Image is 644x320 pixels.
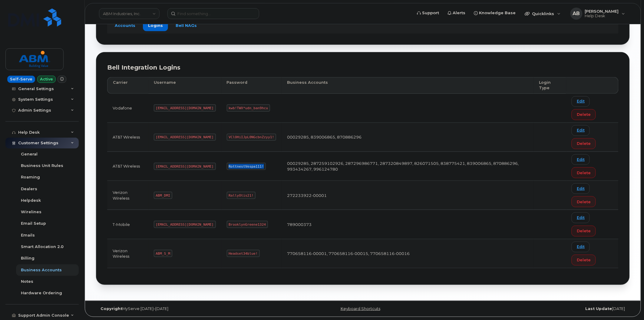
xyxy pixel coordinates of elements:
span: [PERSON_NAME] [585,9,619,14]
a: Edit [572,154,590,165]
a: Alerts [444,7,470,19]
input: Find something... [167,8,259,19]
button: Delete [572,255,596,266]
div: Alex Bradshaw [566,8,629,20]
span: Delete [577,112,591,117]
span: Help Desk [585,14,619,18]
a: Logins [143,20,168,31]
a: Keyboard Shortcuts [341,306,380,311]
span: Delete [577,228,591,234]
span: Delete [577,141,591,146]
span: Delete [577,170,591,176]
a: Knowledge Base [470,7,520,19]
td: 00029285, 287259102926, 287296986771, 287320849897, 826071505, 838775421, 839006865, 870886296, 9... [282,152,534,181]
th: Password [221,77,282,94]
button: Delete [572,138,596,149]
td: AT&T Wireless [107,152,148,181]
span: Delete [577,257,591,263]
strong: Last Update [586,306,612,311]
a: Support [413,7,444,19]
td: 789000373 [282,210,534,239]
td: 00029285, 839006865, 870886296 [282,123,534,152]
a: Edit [572,242,590,252]
code: ABM_DMI [154,192,172,199]
td: Verizon Wireless [107,239,148,268]
button: Delete [572,167,596,178]
button: Delete [572,226,596,237]
span: Knowledge Base [479,10,516,16]
button: Delete [572,196,596,207]
div: [DATE] [452,306,630,311]
span: Support [422,10,439,16]
a: Edit [572,125,590,136]
th: Login Type [534,77,566,94]
span: AB [573,10,580,17]
div: Bell Integration Logins [107,63,619,72]
code: VClOHiIJpL0NGcbnZzyy1! [227,134,276,141]
code: RottnestVespa111! [227,163,266,170]
th: Username [148,77,221,94]
strong: Copyright [101,306,122,311]
th: Business Accounts [282,77,534,94]
div: MyServe [DATE]–[DATE] [96,306,274,311]
code: [EMAIL_ADDRESS][DOMAIN_NAME] [154,163,216,170]
a: Edit [572,183,590,194]
a: Bell NAGs [170,20,202,31]
a: Edit [572,96,590,107]
span: Quicklinks [532,11,554,16]
td: 770658116-00001, 770658116-00015, 770658116-00016 [282,239,534,268]
td: 272233922-00001 [282,181,534,210]
td: Verizon Wireless [107,181,148,210]
code: [EMAIL_ADDRESS][DOMAIN_NAME] [154,134,216,141]
span: Alerts [453,10,466,16]
a: Accounts [110,20,140,31]
a: Edit [572,212,590,223]
th: Carrier [107,77,148,94]
code: [EMAIL_ADDRESS][DOMAIN_NAME] [154,104,216,112]
code: BrooklynGreene1324 [227,221,268,228]
span: Delete [577,199,591,205]
code: Headset34blue! [227,250,260,257]
div: Quicklinks [521,8,565,20]
td: T-Mobile [107,210,148,239]
code: ABM_S_M [154,250,172,257]
code: [EMAIL_ADDRESS][DOMAIN_NAME] [154,221,216,228]
td: AT&T Wireless [107,123,148,152]
td: Vodafone [107,94,148,123]
code: kwb!TWX*udn_ban9hcu [227,104,270,112]
code: RallyOtis21! [227,192,256,199]
a: ABM Industries, Inc. [99,8,160,19]
button: Delete [572,109,596,120]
